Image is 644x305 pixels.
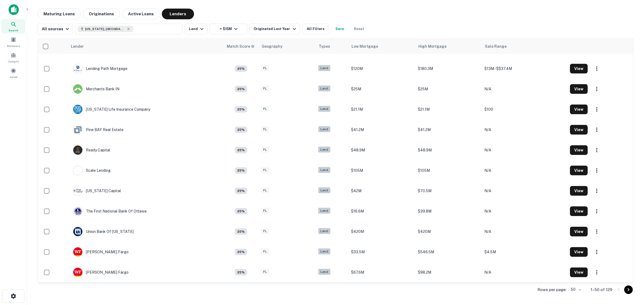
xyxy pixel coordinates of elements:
button: View [570,105,588,114]
div: Union Bank Of [US_STATE] [73,227,134,236]
img: picture [73,268,82,277]
button: Reset [350,24,368,34]
td: $100 [482,99,567,120]
th: Types [316,39,348,54]
h6: Match Score [227,43,254,49]
a: Saved [2,66,25,80]
td: $67.6M [348,262,415,282]
button: View [570,186,588,196]
td: $42M [348,181,415,201]
div: Capitalize uses an advanced AI algorithm to match your search with the best lender. The match sco... [235,147,247,153]
button: Land [185,24,207,34]
button: All sources [38,24,73,34]
div: Land [318,65,330,71]
img: picture [73,146,82,155]
td: $41.2M [348,120,415,140]
div: FL [261,147,269,153]
td: N/A [482,120,567,140]
span: Contacts [8,59,19,64]
div: Land [318,126,330,132]
div: Land [318,85,330,92]
td: $420M [415,221,482,242]
div: Originated Last Year [254,26,297,32]
div: Land [318,187,330,194]
td: $48.9M [415,140,482,160]
div: Capitalize uses an advanced AI algorithm to match your search with the best lender. The match sco... [235,188,247,194]
td: N/A [482,221,567,242]
th: Capitalize uses an advanced AI algorithm to match your search with the best lender. The match sco... [224,39,258,54]
div: Capitalize uses an advanced AI algorithm to match your search with the best lender. The match sco... [235,228,247,235]
td: $4.5M [482,242,567,262]
div: Land [318,248,330,255]
img: picture [73,105,82,114]
div: [PERSON_NAME] Fargo [73,267,129,277]
div: Capitalize uses an advanced AI algorithm to match your search with the best lender. The match sco... [235,127,247,133]
span: Saved [10,75,17,79]
div: Low Mortgage [352,43,378,50]
button: View [570,64,588,73]
div: Land [318,147,330,153]
div: Land [318,269,330,275]
div: All sources [42,26,71,32]
button: Originations [83,9,120,19]
div: FL [261,85,269,92]
img: picture [73,186,82,195]
img: picture [73,227,82,236]
div: High Mortgage [418,43,447,50]
td: $41.2M [415,120,482,140]
img: capitalize-icon.png [9,4,19,15]
td: N/A [482,201,567,221]
button: All Filters [302,24,329,34]
span: Borrowers [7,44,20,48]
iframe: Chat Widget [617,262,644,288]
img: picture [73,166,82,175]
p: Rows per page: [537,287,566,293]
div: Lending Path Mortgage [73,64,127,73]
td: $180.3M [415,58,482,79]
button: Save your search to get updates of matches that match your search criteria. [331,24,348,34]
div: Ready Capital [73,145,110,155]
button: View [570,166,588,175]
div: Geography [262,43,283,50]
td: N/A [482,262,567,282]
th: Lender [68,39,224,54]
td: N/A [482,160,567,181]
button: Maturing Loans [38,9,81,19]
img: picture [73,207,82,216]
td: $420M [348,221,415,242]
div: Merchants Bank IN [73,84,119,94]
div: 50 [569,286,582,293]
div: FL [261,208,269,214]
div: Capitalize uses an advanced AI algorithm to match your search with the best lender. The match sco... [235,249,247,255]
a: Contacts [2,50,25,65]
td: N/A [482,181,567,201]
a: Search [2,19,25,34]
th: Sale Range [482,39,567,54]
button: Lenders [162,9,194,19]
img: picture [73,84,82,94]
td: N/A [482,79,567,99]
div: Lender [71,43,84,50]
th: Low Mortgage [348,39,415,54]
div: FL [261,228,269,234]
button: View [570,125,588,135]
div: Capitalize uses an advanced AI algorithm to match your search with the best lender. The match sco... [235,65,247,72]
div: FL [261,167,269,173]
div: FL [261,269,269,275]
div: [US_STATE] Capital [73,186,121,196]
th: Geography [258,39,316,54]
div: FL [261,187,269,194]
button: View [570,227,588,236]
td: $48.9M [348,140,415,160]
div: Pine BAY Real Estate [73,125,123,135]
td: $21.1M [348,99,415,120]
td: N/A [482,140,567,160]
td: $33.5M [348,242,415,262]
div: FL [261,248,269,255]
td: $120M [348,58,415,79]
div: Sale Range [485,43,507,50]
td: $98.2M [415,262,482,282]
